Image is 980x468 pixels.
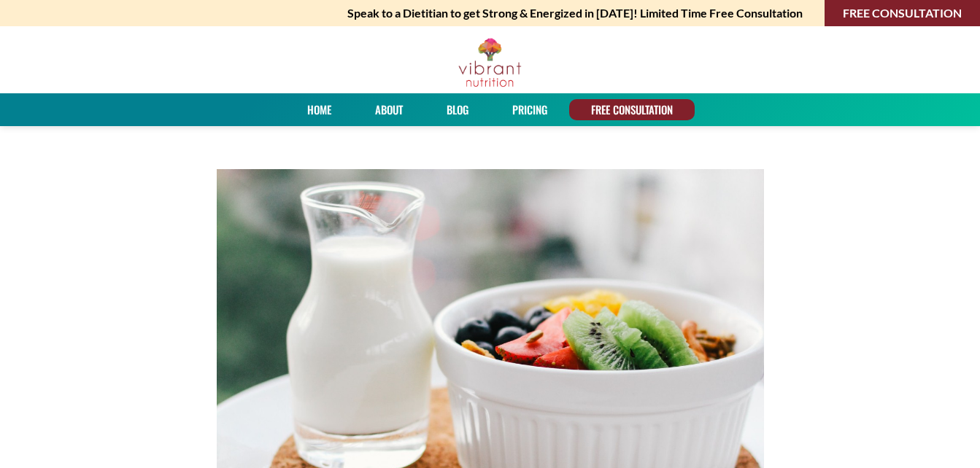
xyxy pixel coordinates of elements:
[347,3,803,23] strong: Speak to a Dietitian to get Strong & Energized in [DATE]! Limited Time Free Consultation
[370,99,408,120] a: About
[302,99,336,120] a: Home
[586,99,678,120] a: FREE CONSULTATION
[507,99,552,120] a: PRICING
[458,37,522,88] img: Vibrant Nutrition
[441,99,474,120] a: Blog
